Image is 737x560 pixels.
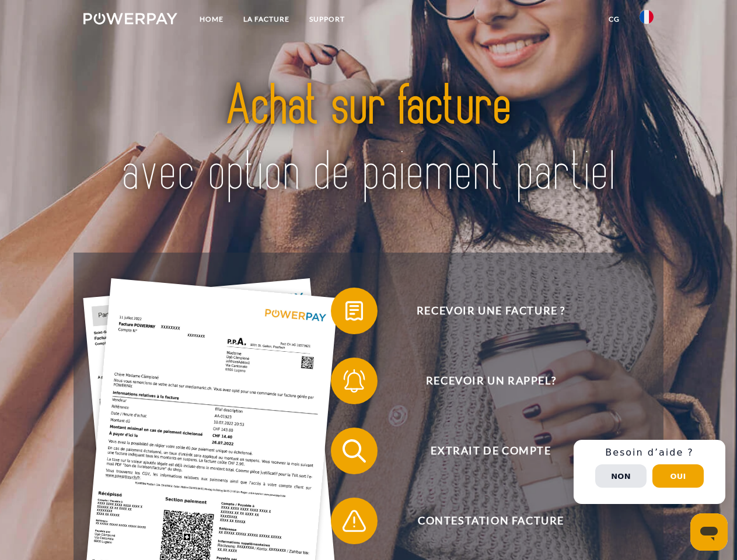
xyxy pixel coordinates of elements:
span: Recevoir une facture ? [348,288,634,334]
a: Home [190,9,233,30]
a: LA FACTURE [233,9,299,30]
div: Schnellhilfe [574,440,725,504]
img: qb_bell.svg [340,366,369,395]
a: Support [299,9,355,30]
h3: Besoin d’aide ? [581,447,718,459]
button: Extrait de compte [331,428,634,474]
button: Oui [652,464,704,488]
span: Recevoir un rappel? [348,358,634,404]
span: Extrait de compte [348,428,634,474]
img: fr [640,10,654,24]
img: logo-powerpay-white.svg [83,13,177,24]
button: Contestation Facture [331,498,634,544]
button: Recevoir une facture ? [331,288,634,334]
button: Non [595,464,647,488]
button: Recevoir un rappel? [331,358,634,404]
iframe: Bouton de lancement de la fenêtre de messagerie [690,513,728,551]
span: Contestation Facture [348,498,634,544]
img: title-powerpay_fr.svg [111,56,626,223]
img: qb_search.svg [340,436,369,466]
img: qb_bill.svg [340,296,369,325]
img: qb_warning.svg [340,506,369,535]
a: CG [599,9,630,30]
